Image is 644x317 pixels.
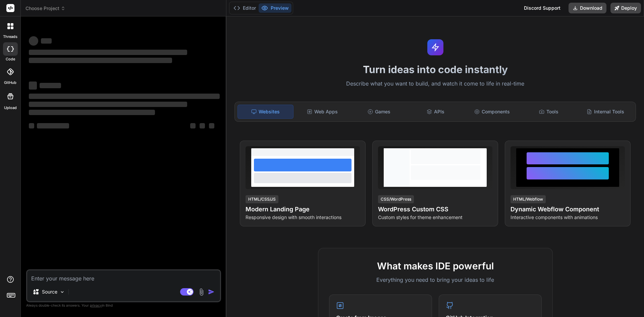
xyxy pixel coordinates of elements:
button: Editor [231,3,259,13]
img: Pick Models [59,289,65,295]
span: ‌ [40,83,61,88]
p: Responsive design with smooth interactions [246,214,360,221]
h4: Dynamic Webflow Component [511,205,625,214]
p: Custom styles for theme enhancement [378,214,492,221]
label: code [6,56,15,62]
div: Discord Support [520,3,565,13]
button: Preview [259,3,291,13]
label: threads [3,34,17,40]
img: icon [208,288,215,295]
span: ‌ [37,123,69,128]
div: Internal Tools [578,105,633,119]
p: Source [42,288,57,295]
div: Web Apps [295,105,350,119]
h4: Modern Landing Page [246,205,360,214]
span: ‌ [209,123,214,128]
div: Tools [521,105,577,119]
span: privacy [90,303,102,307]
div: Components [465,105,520,119]
p: Everything you need to bring your ideas to life [329,276,542,284]
div: HTML/Webflow [511,195,546,203]
span: ‌ [29,50,187,55]
div: CSS/WordPress [378,195,414,203]
p: Always double-check its answers. Your in Bind [26,302,221,309]
span: ‌ [29,123,34,128]
label: Upload [4,105,17,111]
button: Deploy [610,3,641,13]
span: ‌ [29,58,172,63]
img: attachment [198,288,205,296]
div: HTML/CSS/JS [246,195,278,203]
span: ‌ [29,110,155,115]
h1: Turn ideas into code instantly [230,63,640,75]
span: ‌ [29,82,37,90]
p: Describe what you want to build, and watch it come to life in real-time [230,80,640,88]
span: Choose Project [25,5,65,12]
label: GitHub [4,80,16,86]
span: ‌ [190,123,196,128]
p: Interactive components with animations [511,214,625,221]
h4: WordPress Custom CSS [378,205,492,214]
span: ‌ [200,123,205,128]
span: ‌ [29,94,220,99]
div: APIs [408,105,463,119]
h2: What makes IDE powerful [329,259,542,273]
span: ‌ [29,36,38,46]
div: Websites [237,105,293,119]
span: ‌ [29,102,187,107]
span: ‌ [41,38,52,44]
div: Games [352,105,407,119]
button: Download [569,3,606,13]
